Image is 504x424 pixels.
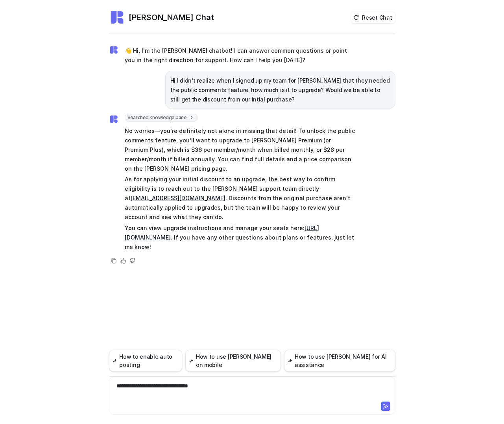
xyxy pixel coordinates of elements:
button: How to enable auto posting [109,350,183,372]
button: Reset Chat [351,12,395,23]
img: Widget [109,114,118,124]
span: Searched knowledge base [125,114,198,122]
img: Widget [109,9,125,25]
h2: [PERSON_NAME] Chat [129,12,214,23]
p: You can view upgrade instructions and manage your seats here: . If you have any other questions a... [125,223,355,252]
p: 👋 Hi, I'm the [PERSON_NAME] chatbot! I can answer common questions or point you in the right dire... [125,46,355,65]
p: Hi I didn't realize when I signed up my team for [PERSON_NAME] that they needed the public commen... [170,76,390,104]
a: [EMAIL_ADDRESS][DOMAIN_NAME] [131,195,225,201]
p: As for applying your initial discount to an upgrade, the best way to confirm eligibility is to re... [125,175,355,222]
p: No worries—you're definitely not alone in missing that detail! To unlock the public comments feat... [125,126,355,173]
img: Widget [109,45,118,55]
button: How to use [PERSON_NAME] on mobile [185,350,281,372]
a: [URL][DOMAIN_NAME] [125,225,319,241]
button: How to use [PERSON_NAME] for AI assistance [284,350,395,372]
